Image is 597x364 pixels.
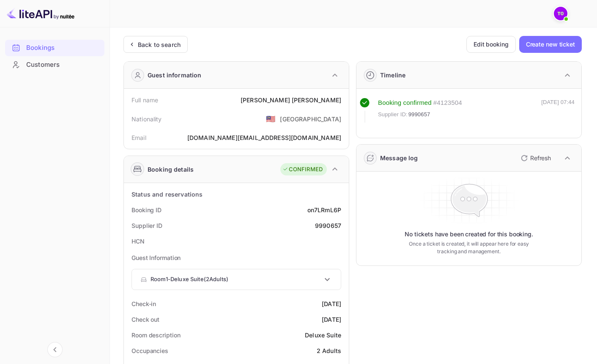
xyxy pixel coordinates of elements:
div: Email [131,133,146,142]
div: 2 Adults [317,346,341,355]
p: Once a ticket is created, it will appear here for easy tracking and management. [409,240,529,255]
div: Room description [131,331,180,339]
div: Full name [131,96,158,104]
span: 9990657 [408,110,430,119]
div: Customers [5,57,104,73]
div: [DATE] [322,315,341,324]
div: Check out [131,315,159,324]
div: Supplier ID [131,221,162,230]
div: [PERSON_NAME] [PERSON_NAME] [241,96,341,104]
div: Bookings [5,40,104,56]
div: Occupancies [131,346,168,355]
div: [DOMAIN_NAME][EMAIL_ADDRESS][DOMAIN_NAME] [187,133,341,142]
p: Room 1 - Deluxe Suite ( 2 Adults ) [151,275,228,284]
button: Refresh [516,151,554,165]
div: 9990657 [315,221,341,230]
div: Status and reservations [131,190,203,199]
div: HCN [131,237,145,246]
button: Create new ticket [519,36,582,53]
div: Bookings [26,43,100,53]
div: [GEOGRAPHIC_DATA] [280,115,341,123]
div: Customers [26,60,100,70]
div: Message log [380,153,418,162]
div: on7LRmL6P [307,205,341,214]
div: Back to search [138,40,181,49]
button: Edit booking [466,36,516,53]
a: Customers [5,57,104,72]
span: Supplier ID: [378,110,408,119]
p: Refresh [530,153,551,162]
a: Bookings [5,40,104,55]
div: [DATE] 07:44 [541,98,575,123]
div: Booking confirmed [378,98,432,108]
div: Timeline [380,71,405,79]
div: Check-in [131,299,156,308]
img: Traveloka3PS 02 [554,7,567,20]
div: [DATE] [322,299,341,308]
div: Nationality [131,115,162,123]
button: Collapse navigation [47,342,63,357]
div: Deluxe Suite [305,331,341,339]
div: Room1-Deluxe Suite(2Adults) [132,269,341,290]
div: CONFIRMED [282,165,323,174]
span: United States [266,111,276,126]
p: Guest Information [131,253,341,262]
div: Booking ID [131,205,162,214]
div: # 4123504 [433,98,462,108]
p: No tickets have been created for this booking. [405,230,533,238]
img: LiteAPI logo [7,7,74,20]
div: Guest information [148,71,202,79]
div: Booking details [148,165,194,174]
